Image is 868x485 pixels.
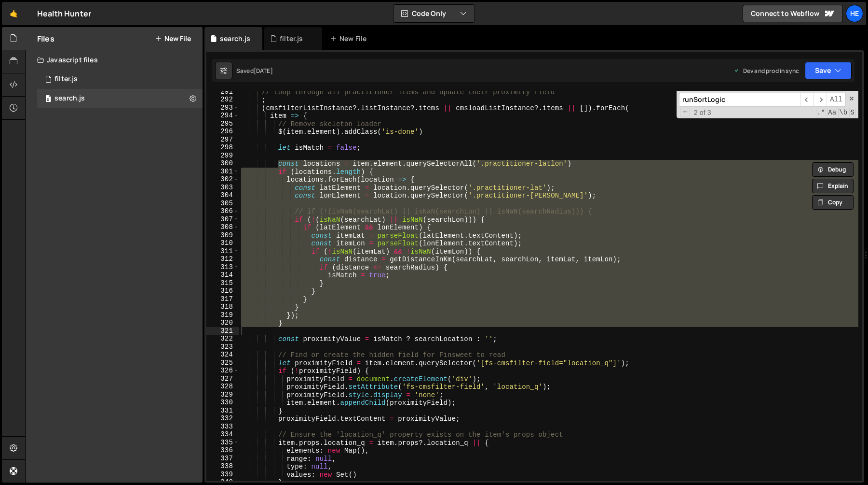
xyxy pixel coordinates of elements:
[2,2,26,25] a: 🤙
[206,391,239,399] div: 329
[206,471,239,479] div: 339
[206,223,239,231] div: 308
[155,35,191,43] button: New File
[206,231,239,240] div: 309
[206,191,239,200] div: 304
[206,255,239,263] div: 312
[206,287,239,295] div: 316
[206,439,239,447] div: 335
[206,430,239,439] div: 334
[206,375,239,383] div: 327
[206,128,239,136] div: 296
[846,5,863,22] a: He
[206,343,239,351] div: 323
[733,67,799,75] div: Dev and prod in sync
[206,367,239,375] div: 326
[206,96,239,104] div: 292
[206,239,239,247] div: 310
[206,136,239,144] div: 297
[54,94,85,103] div: search.js
[54,75,78,84] div: filter.js
[206,303,239,311] div: 318
[206,407,239,415] div: 331
[206,159,239,168] div: 300
[206,311,239,319] div: 319
[849,108,855,117] span: Search In Selection
[206,319,239,327] div: 320
[812,179,854,193] button: Explain
[800,93,814,107] span: ​
[206,247,239,256] div: 311
[206,423,239,431] div: 333
[37,8,91,19] div: Health Hunter
[812,195,854,210] button: Copy
[206,359,239,367] div: 325
[838,108,848,117] span: Whole Word Search
[206,399,239,407] div: 330
[206,263,239,271] div: 313
[206,215,239,224] div: 307
[206,152,239,160] div: 299
[220,34,250,43] div: search.js
[206,88,239,96] div: 291
[206,168,239,176] div: 301
[37,89,203,108] div: 16494/45041.js
[206,455,239,463] div: 337
[45,96,51,103] span: 0
[37,70,203,89] div: 16494/44708.js
[206,414,239,423] div: 332
[206,462,239,471] div: 338
[812,162,854,177] button: Debug
[827,93,846,107] span: Alt-Enter
[236,67,273,75] div: Saved
[206,271,239,279] div: 314
[330,34,370,43] div: New File
[206,200,239,208] div: 305
[280,34,303,43] div: filter.js
[206,335,239,343] div: 322
[743,5,843,22] a: Connect to Webflow
[206,446,239,455] div: 336
[206,327,239,335] div: 321
[680,108,690,117] span: Toggle Replace mode
[37,33,54,44] h2: Files
[690,109,715,117] span: 2 of 3
[679,93,800,107] input: Search for
[814,93,827,107] span: ​
[206,279,239,287] div: 315
[206,112,239,120] div: 294
[206,351,239,359] div: 324
[393,5,475,22] button: Code Only
[26,50,203,70] div: Javascript files
[206,120,239,128] div: 295
[206,184,239,192] div: 303
[206,104,239,112] div: 293
[206,207,239,215] div: 306
[206,143,239,152] div: 298
[827,108,837,117] span: CaseSensitive Search
[805,62,852,79] button: Save
[206,175,239,184] div: 302
[206,383,239,391] div: 328
[206,295,239,303] div: 317
[254,67,273,75] div: [DATE]
[816,108,826,117] span: RegExp Search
